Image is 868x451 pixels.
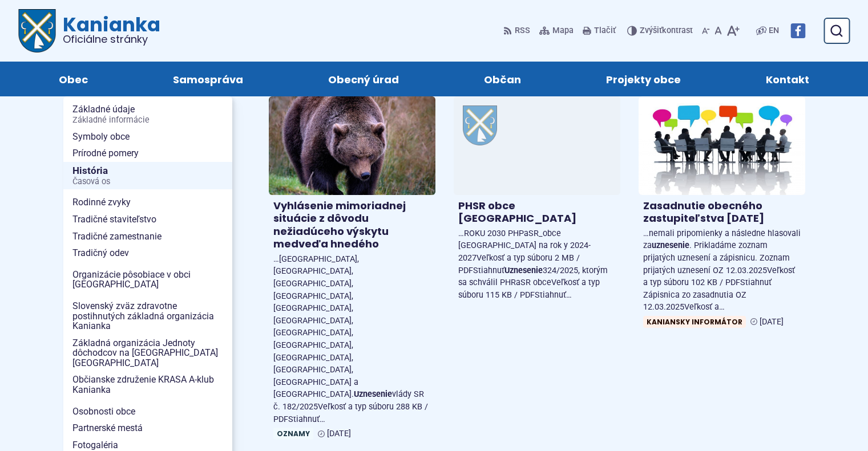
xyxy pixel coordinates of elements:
[72,211,223,228] span: Tradičné staviteľstvo
[72,101,223,128] span: Základné údaje
[56,15,160,44] span: Kanianka
[18,9,56,52] img: Prejsť na domovskú stránku
[142,62,274,96] a: Samospráva
[63,266,232,293] a: Organizácie pôsobiace v obci [GEOGRAPHIC_DATA]
[63,420,232,437] a: Partnerské mestá
[273,254,428,424] span: …[GEOGRAPHIC_DATA], [GEOGRAPHIC_DATA], [GEOGRAPHIC_DATA], [GEOGRAPHIC_DATA], [GEOGRAPHIC_DATA], [...
[760,317,784,327] span: [DATE]
[643,316,746,328] span: Kaniansky informátor
[63,211,232,228] a: Tradičné staviteľstvo
[63,371,232,398] a: Občianske združenie KRASA A-klub Kanianka
[580,19,618,43] button: Tlačiť
[297,62,430,96] a: Obecný úrad
[63,298,232,335] a: Slovenský zväz zdravotne postihnutých základná organizácia Kanianka
[63,101,232,128] a: Základné údajeZákladné informácie
[766,24,781,38] a: EN
[606,62,681,96] span: Projekty obce
[458,229,608,300] span: …ROKU 2030 PHPaSR_obce [GEOGRAPHIC_DATA] na rok y 2024- 2027Veľkosť a typ súboru 2 MB / PDFStiahn...
[273,200,431,251] h4: Vyhlásenie mimoriadnej situácie z dôvodu nežiadúceho výskytu medveďa hnedého
[643,200,801,225] h4: Zasadnutie obecného zastupiteľstva [DATE]
[594,26,616,36] span: Tlačiť
[18,9,160,52] a: Logo Kanianka, prejsť na domovskú stránku.
[627,19,695,43] button: Zvýšiťkontrast
[63,245,232,262] a: Tradičný odev
[712,19,724,43] button: Nastaviť pôvodnú veľkosť písma
[63,403,232,420] a: Osobnosti obce
[72,335,223,372] span: Základná organizácia Jednoty dôchodcov na [GEOGRAPHIC_DATA] [GEOGRAPHIC_DATA]
[503,19,532,43] a: RSS
[72,266,223,293] span: Organizácie pôsobiace v obci [GEOGRAPHIC_DATA]
[327,429,351,438] span: [DATE]
[273,428,313,440] span: Oznamy
[72,245,223,262] span: Tradičný odev
[72,116,223,125] span: Základné informácie
[643,229,801,312] span: …nemali pripomienky a následne hlasovali za . Prikladáme zoznam prijatých uznesení a zápisnicu. Z...
[769,24,779,38] span: EN
[328,62,399,96] span: Obecný úrad
[63,335,232,372] a: Základná organizácia Jednoty dôchodcov na [GEOGRAPHIC_DATA] [GEOGRAPHIC_DATA]
[766,62,809,96] span: Kontakt
[269,96,435,444] a: Vyhlásenie mimoriadnej situácie z dôvodu nežiadúceho výskytu medveďa hnedého …[GEOGRAPHIC_DATA], ...
[72,298,223,335] span: Slovenský zväz zdravotne postihnutých základná organizácia Kanianka
[458,200,616,225] h4: PHSR obce [GEOGRAPHIC_DATA]
[537,19,576,43] a: Mapa
[59,62,88,96] span: Obec
[72,145,223,162] span: Prírodné pomery
[453,62,552,96] a: Občan
[27,62,119,96] a: Obec
[63,162,232,190] a: HistóriaČasová os
[173,62,243,96] span: Samospráva
[724,19,742,43] button: Zväčšiť veľkosť písma
[63,194,232,211] a: Rodinné zvyky
[790,23,805,38] img: Prejsť na Facebook stránku
[652,241,689,250] strong: uznesenie
[72,228,223,245] span: Tradičné zamestnanie
[354,389,392,399] strong: Uznesenie
[504,266,543,275] strong: Uznesenie
[63,228,232,245] a: Tradičné zamestnanie
[63,34,160,44] span: Oficiálne stránky
[639,96,805,332] a: Zasadnutie obecného zastupiteľstva [DATE] …nemali pripomienky a následne hlasovali zauznesenie. P...
[63,128,232,145] a: Symboly obce
[72,403,223,420] span: Osobnosti obce
[484,62,521,96] span: Občan
[72,420,223,437] span: Partnerské mestá
[700,19,712,43] button: Zmenšiť veľkosť písma
[72,162,223,190] span: História
[575,62,712,96] a: Projekty obce
[72,371,223,398] span: Občianske združenie KRASA A-klub Kanianka
[640,26,693,36] span: kontrast
[72,177,223,186] span: Časová os
[72,194,223,211] span: Rodinné zvyky
[552,24,574,38] span: Mapa
[72,128,223,145] span: Symboly obce
[515,24,530,38] span: RSS
[63,145,232,162] a: Prírodné pomery
[640,26,662,35] span: Zvýšiť
[454,96,620,306] a: PHSR obce [GEOGRAPHIC_DATA] …ROKU 2030 PHPaSR_obce [GEOGRAPHIC_DATA] na rok y 2024- 2027Veľkosť a...
[735,62,841,96] a: Kontakt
